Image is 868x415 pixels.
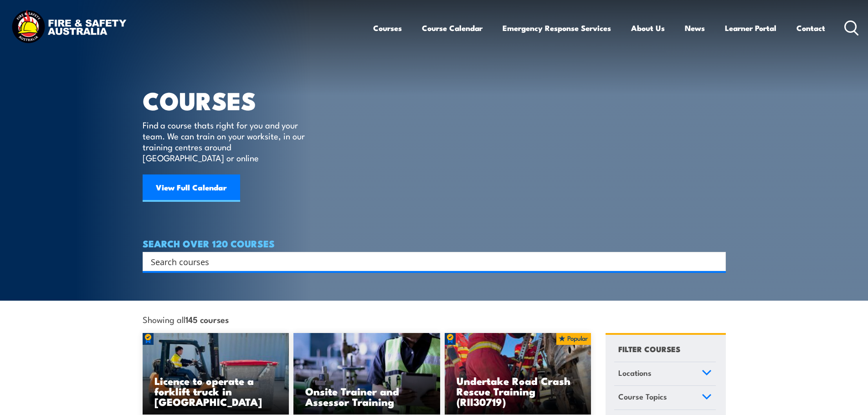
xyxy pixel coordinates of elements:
form: Search form [153,255,708,268]
img: Licence to operate a forklift truck Training [143,333,289,415]
a: News [685,16,705,40]
p: Find a course thats right for you and your team. We can train on your worksite, in our training c... [143,119,309,163]
a: About Us [631,16,665,40]
h4: SEARCH OVER 120 COURSES [143,238,726,248]
span: Locations [618,367,652,379]
a: Course Topics [614,386,716,410]
a: Course Calendar [422,16,483,40]
img: Safety For Leaders [293,333,440,415]
input: Search input [151,255,706,268]
h1: COURSES [143,89,318,111]
span: Course Topics [618,390,667,403]
a: Contact [796,16,825,40]
a: Learner Portal [725,16,776,40]
a: Courses [373,16,402,40]
img: Road Crash Rescue Training [445,333,591,415]
button: Search magnifier button [710,255,723,268]
strong: 145 courses [185,313,229,325]
h4: FILTER COURSES [618,343,680,355]
h3: Undertake Road Crash Rescue Training (RII30719) [457,375,580,407]
span: Showing all [143,314,229,324]
a: Licence to operate a forklift truck in [GEOGRAPHIC_DATA] [143,333,289,415]
h3: Licence to operate a forklift truck in [GEOGRAPHIC_DATA] [154,375,277,407]
a: Undertake Road Crash Rescue Training (RII30719) [445,333,591,415]
a: Onsite Trainer and Assessor Training [293,333,440,415]
a: Emergency Response Services [503,16,611,40]
a: View Full Calendar [143,174,240,202]
h3: Onsite Trainer and Assessor Training [305,386,428,407]
a: Locations [614,362,716,386]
